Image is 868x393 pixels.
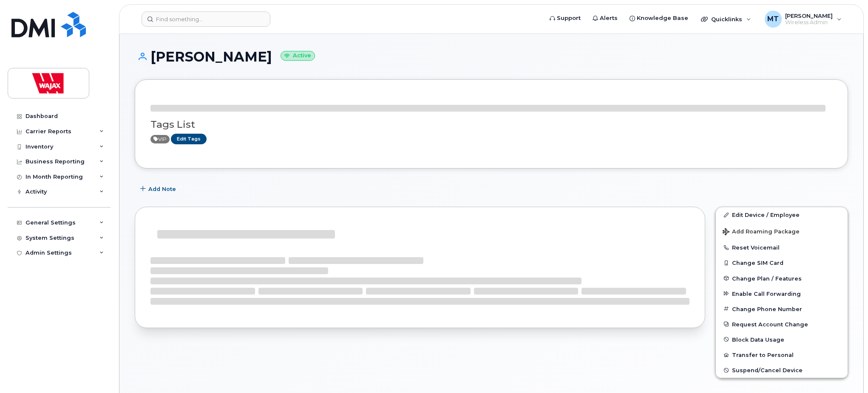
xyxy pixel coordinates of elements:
[716,301,848,317] button: Change Phone Number
[716,362,848,378] button: Suspend/Cancel Device
[732,290,801,297] span: Enable Call Forwarding
[135,49,848,64] h1: [PERSON_NAME]
[716,347,848,362] button: Transfer to Personal
[716,332,848,347] button: Block Data Usage
[732,275,802,281] span: Change Plan / Features
[716,222,848,240] button: Add Roaming Package
[716,271,848,286] button: Change Plan / Features
[150,135,170,143] span: Active
[716,255,848,270] button: Change SIM Card
[732,367,803,373] span: Suspend/Cancel Device
[135,181,183,196] button: Add Note
[723,228,800,236] span: Add Roaming Package
[716,240,848,255] button: Reset Voicemail
[171,134,207,144] a: Edit Tags
[716,207,848,222] a: Edit Device / Employee
[716,317,848,332] button: Request Account Change
[281,51,315,61] small: Active
[148,185,176,193] span: Add Note
[716,286,848,301] button: Enable Call Forwarding
[150,119,832,130] h3: Tags List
